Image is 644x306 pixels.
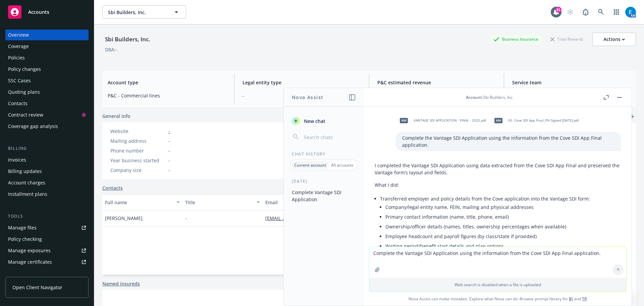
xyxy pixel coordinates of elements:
[373,282,622,288] p: Web search is disabled when a file is uploaded
[385,202,621,212] li: Company/legal entity name, FEIN, mailing and physical addresses
[8,64,41,75] div: Policy changes
[385,231,621,241] li: Employee headcount and payroll figures (by class/state if provided)
[400,118,408,123] span: pdf
[5,75,89,86] a: SSC Cases
[603,33,625,46] div: Actions
[102,280,140,287] a: Named insureds
[168,157,170,164] span: -
[8,121,58,132] div: Coverage gap analysis
[8,189,47,200] div: Installment plans
[5,3,89,21] a: Accounts
[102,35,153,44] div: Sbi Builders, Inc.
[8,110,43,120] div: Contract review
[182,194,263,210] button: Title
[5,268,89,279] a: Manage claims
[243,92,361,99] span: -
[508,118,579,123] span: 00. Cove SDI App Final_PN Signed [DATE].pdf
[628,113,636,121] a: add
[102,5,186,19] button: Sbi Builders, Inc.
[265,199,386,206] div: Email
[555,7,561,13] div: 81
[110,137,166,144] div: Mailing address
[569,296,573,302] a: BI
[102,113,130,120] span: General info
[105,46,117,53] div: DBA: -
[168,167,170,174] span: -
[8,222,37,233] div: Manage files
[5,64,89,75] a: Policy changes
[8,234,42,245] div: Policy checking
[375,181,621,188] p: What I did:
[5,189,89,200] a: Installment plans
[8,87,40,97] div: Quoting plans
[610,5,623,19] a: Switch app
[375,162,621,176] p: I completed the Vantage SDI Application using data extracted from the Cove SDI App Final and pres...
[402,134,614,148] p: Complete the Vantage SDI Application using the information from the Cove SDI App Final application.
[8,177,45,188] div: Account charges
[5,155,89,165] a: Invoices
[331,162,354,168] p: All accounts
[380,194,621,291] li: Transferred employer and policy details from the Cove application into the Vantage SDI form:
[625,7,636,17] img: photo
[592,33,636,46] button: Actions
[168,128,170,134] a: -
[110,128,166,135] div: Website
[5,98,89,109] a: Contacts
[395,112,487,129] div: pdfVANTAGE SDI APPLICATION - FINAL - 2025.pdf
[377,79,496,86] span: P&C estimated revenue
[28,9,49,15] span: Accounts
[263,194,396,210] button: Email
[512,79,631,86] span: Service team
[168,147,170,154] span: -
[8,75,31,86] div: SSC Cases
[8,245,51,256] div: Manage exposures
[289,187,359,205] button: Complete Vantage SDI Application
[8,166,42,177] div: Billing updates
[8,41,29,52] div: Coverage
[367,292,629,306] span: Nova Assist can make mistakes. Explore what Nova can do: Browse prompt library for and
[105,215,143,222] span: [PERSON_NAME]
[5,257,89,267] a: Manage certificates
[8,155,26,165] div: Invoices
[8,98,28,109] div: Contacts
[185,199,253,206] div: Title
[289,115,359,127] button: New chat
[385,222,621,231] li: Ownership/officer details (names, titles, ownership percentages when available)
[284,178,364,184] div: [DATE]
[5,234,89,245] a: Policy checking
[5,166,89,177] a: Billing updates
[466,94,482,100] span: Account
[5,30,89,40] a: Overview
[8,30,29,40] div: Overview
[292,94,323,101] h1: Nova Assist
[108,79,226,86] span: Account type
[108,92,226,99] span: P&C - Commercial lines
[110,157,166,164] div: Year business started
[5,52,89,63] a: Policies
[303,132,356,142] input: Search chats
[12,284,62,291] span: Open Client Navigator
[5,110,89,120] a: Contract review
[5,213,89,220] div: Tools
[243,79,361,86] span: Legal entity type
[494,118,502,123] span: pdf
[8,268,42,279] div: Manage claims
[490,112,580,129] div: pdf00. Cove SDI App Final_PN Signed [DATE].pdf
[594,5,608,19] a: Search
[5,121,89,132] a: Coverage gap analysis
[547,35,587,43] div: Total Rewards
[582,296,587,302] a: TR
[5,87,89,97] a: Quoting plans
[563,5,577,19] a: Start snowing
[5,177,89,188] a: Account charges
[414,118,486,123] span: VANTAGE SDI APPLICATION - FINAL - 2025.pdf
[102,184,123,191] a: Contacts
[5,245,89,256] a: Manage exposures
[579,5,592,19] a: Report a Bug
[490,35,542,43] div: Business Insurance
[265,215,349,221] a: [EMAIL_ADDRESS][DOMAIN_NAME]
[168,137,170,144] span: -
[185,215,187,222] span: -
[8,257,52,267] div: Manage certificates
